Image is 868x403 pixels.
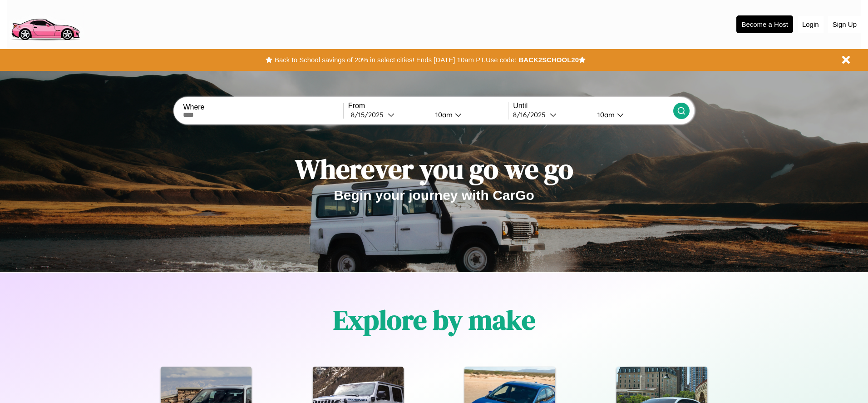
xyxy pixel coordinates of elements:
h1: Explore by make [333,301,535,338]
label: Where [183,103,343,111]
div: 8 / 15 / 2025 [351,110,388,119]
div: 10am [593,110,617,119]
img: logo [7,5,84,43]
button: 10am [428,110,508,119]
b: BACK2SCHOOL20 [518,56,579,64]
button: Login [798,16,824,33]
button: 8/15/2025 [348,110,428,119]
button: 10am [590,110,673,119]
button: Become a Host [736,15,793,33]
button: Sign Up [828,16,861,33]
div: 8 / 16 / 2025 [513,110,550,119]
label: Until [513,102,673,110]
label: From [348,102,508,110]
div: 10am [431,110,455,119]
button: Back to School savings of 20% in select cities! Ends [DATE] 10am PT.Use code: [272,54,518,66]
